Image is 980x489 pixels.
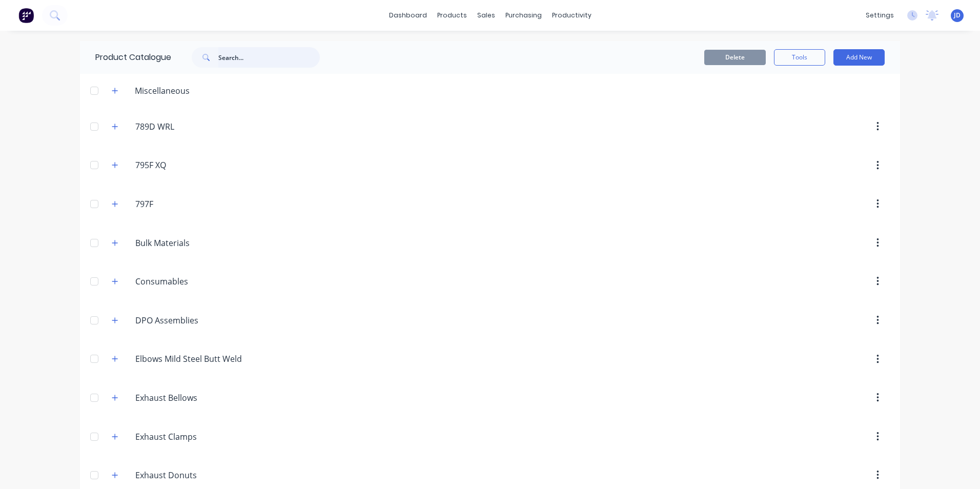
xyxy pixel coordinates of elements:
[135,392,257,404] input: Enter category name
[547,8,597,23] div: productivity
[135,314,257,327] input: Enter category name
[135,469,257,481] input: Enter category name
[861,8,899,23] div: settings
[135,353,257,365] input: Enter category name
[472,8,500,23] div: sales
[135,198,257,210] input: Enter category name
[218,47,320,68] input: Search...
[704,50,766,65] button: Delete
[500,8,547,23] div: purchasing
[135,431,257,443] input: Enter category name
[80,41,171,74] div: Product Catalogue
[954,11,961,20] span: JD
[135,159,257,171] input: Enter category name
[127,85,198,97] div: Miscellaneous
[135,275,257,288] input: Enter category name
[135,237,257,249] input: Enter category name
[384,8,432,23] a: dashboard
[432,8,472,23] div: products
[833,49,885,66] button: Add New
[135,120,257,133] input: Enter category name
[18,8,34,23] img: Factory
[774,49,825,66] button: Tools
